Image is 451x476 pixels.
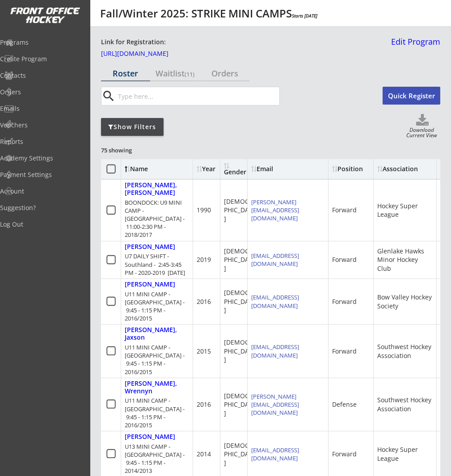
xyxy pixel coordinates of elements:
[125,343,189,376] div: U11 MINI CAMP - [GEOGRAPHIC_DATA] - 9:45 - 1:15 PM - 2016/2015
[332,255,357,264] div: Forward
[125,326,189,341] div: [PERSON_NAME], Jaxson
[197,206,211,215] div: 1990
[125,198,189,239] div: BOONDOCK: U9 MINI CAMP - [GEOGRAPHIC_DATA] - 11:00-2:30 PM - 2018/2017
[197,450,211,459] div: 2014
[200,69,249,77] div: Orders
[197,400,211,409] div: 2016
[185,70,195,78] font: (11)
[251,198,299,222] a: [PERSON_NAME][EMAIL_ADDRESS][DOMAIN_NAME]
[125,243,175,251] div: [PERSON_NAME]
[377,342,433,360] div: Southwest Hockey Association
[125,281,175,288] div: [PERSON_NAME]
[224,392,258,418] div: [DEMOGRAPHIC_DATA]
[251,252,299,268] a: [EMAIL_ADDRESS][DOMAIN_NAME]
[101,38,167,47] div: Link for Registration:
[377,202,433,219] div: Hockey Super League
[100,8,317,19] div: Fall/Winter 2025: STRIKE MINI CAMPS
[224,163,246,175] div: Gender
[116,87,279,105] input: Type here...
[197,255,211,264] div: 2019
[332,400,357,409] div: Defense
[125,442,189,475] div: U13 MINI CAMP - [GEOGRAPHIC_DATA] - 9:45 - 1:15 PM - 2014/2013
[125,252,189,277] div: U7 DAILY SHIFT - Southland - 2:45-3:45 PM - 2020-2019 [DATE]
[10,7,80,24] img: FOH%20White%20Logo%20Transparent.png
[251,343,299,359] a: [EMAIL_ADDRESS][DOMAIN_NAME]
[377,445,433,463] div: Hockey Super League
[151,69,200,77] div: Waitlist
[377,166,418,172] div: Association
[292,13,317,19] em: Starts [DATE]
[332,206,357,215] div: Forward
[332,450,357,459] div: Forward
[125,166,198,172] div: Name
[125,181,189,197] div: [PERSON_NAME], [PERSON_NAME]
[197,166,219,172] div: Year
[125,290,189,323] div: U11 MINI CAMP - [GEOGRAPHIC_DATA] - 9:45 - 1:15 PM - 2016/2015
[377,293,433,310] div: Bow Valley Hockey Society
[405,114,440,127] button: Click to download full roster. Your browser settings may try to block it, check your security set...
[125,433,175,441] div: [PERSON_NAME]
[251,392,299,417] a: [PERSON_NAME][EMAIL_ADDRESS][DOMAIN_NAME]
[224,247,258,273] div: [DEMOGRAPHIC_DATA]
[403,127,440,139] div: Download Current View
[251,446,299,462] a: [EMAIL_ADDRESS][DOMAIN_NAME]
[383,87,440,105] button: Quick Register
[125,380,189,395] div: [PERSON_NAME], Wrennyn
[251,293,299,309] a: [EMAIL_ADDRESS][DOMAIN_NAME]
[224,197,258,223] div: [DEMOGRAPHIC_DATA]
[101,122,164,131] div: Show Filters
[377,396,433,413] div: Southwest Hockey Association
[101,51,190,60] a: [URL][DOMAIN_NAME]
[224,338,258,364] div: [DEMOGRAPHIC_DATA]
[101,146,165,154] div: 75 showing
[332,166,370,172] div: Position
[101,69,150,77] div: Roster
[224,441,258,468] div: [DEMOGRAPHIC_DATA]
[332,347,357,356] div: Forward
[197,297,211,306] div: 2016
[251,166,325,172] div: Email
[332,297,357,306] div: Forward
[197,347,211,356] div: 2015
[224,288,258,315] div: [DEMOGRAPHIC_DATA]
[388,38,440,53] a: Edit Program
[101,89,116,103] button: search
[377,247,433,273] div: Glenlake Hawks Minor Hockey Club
[125,396,189,429] div: U11 MINI CAMP - [GEOGRAPHIC_DATA] - 9:45 - 1:15 PM - 2016/2015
